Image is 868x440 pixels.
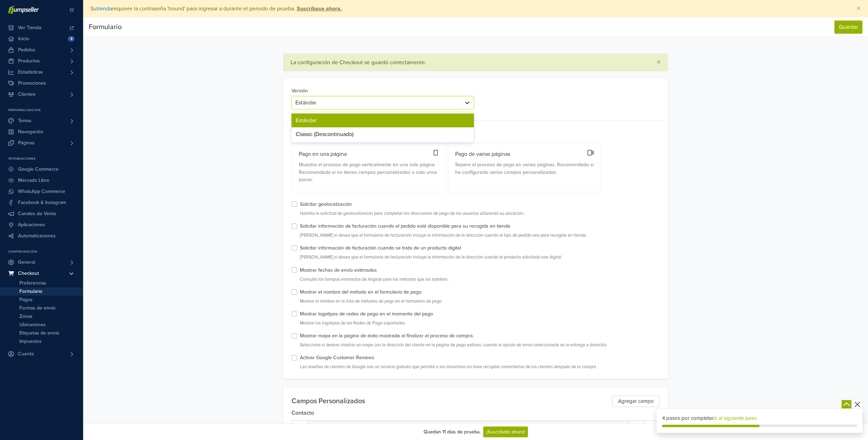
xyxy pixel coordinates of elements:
[424,428,480,435] div: Quedan 11 días de prueba.
[850,0,868,17] button: Close
[19,304,55,312] span: Formas de envío
[19,329,59,337] span: Etiquetas de envío
[295,5,342,12] a: Suscríbase ahora.
[483,426,528,437] a: ¡Suscríbete ahora!
[292,113,474,127] div: Estándar
[18,56,40,67] span: Productos
[19,296,33,304] span: Pagos
[18,89,36,100] span: Clientes
[18,208,56,219] span: Canales de Venta
[290,59,426,66] div: La configuración de Checkout se guardó correctamente.
[18,126,43,137] span: Navegación
[300,201,352,208] label: Solicitar geolocalización
[297,5,342,12] strong: Suscríbase ahora.
[18,33,29,44] span: Inicio
[300,276,660,283] small: Consulte los tiempos estimados de llegada para los métodos que los admiten.
[18,219,45,230] span: Aplicaciones
[292,410,660,419] h6: Contacto
[8,108,83,112] p: Personalización
[629,421,644,434] div: Obligatorio
[18,268,39,279] span: Checkout
[19,337,42,346] span: Impuestos
[18,186,65,197] span: WhatsApp Commerce
[300,364,597,370] span: Las reseñas de clientes de Google son un servicio gratuito que permite a los minoristas en línea ...
[18,164,59,175] span: Google Commerce
[18,115,32,126] span: Temas
[18,230,56,242] span: Automatizaciones
[292,87,308,95] label: Versión
[18,78,46,89] span: Promociones
[300,244,461,252] label: Solicitar información de facturación cuando se trata de un producto digital
[612,396,660,407] a: Agregar campo
[857,3,861,14] span: ×
[292,421,660,434] div: TeléfonoContactInput
[300,288,422,296] label: Mostrar el nombre del método en el formulario de pago
[292,397,365,405] span: Campos Personalizados
[300,222,510,230] label: Solicitar información de facturación cuando el pedido esté disponible para su recogida en tienda
[834,20,862,34] button: Guardar
[19,321,46,329] span: Ubicaciones
[300,320,660,327] small: Mostrar los logotipos de las Redes de Pago soportadas
[68,36,75,42] span: 4
[18,175,49,186] span: Mercado Libre
[300,332,474,340] label: Mostrar mapa en la página de éxito mostrada al finalizar el proceso de compra.
[300,266,377,274] label: Mostrar fechas de envío estimadas
[89,20,122,34] div: Formulario
[295,99,458,107] div: Estándar
[18,67,43,78] span: Estadísticas
[294,150,428,158] span: Pago en una página
[450,150,583,158] span: Pago de varias páginas
[300,298,660,305] small: Mostrar el nombre en la lista de métodos de pago en el formulario de pago
[8,157,83,161] p: Integraciones
[18,348,34,359] span: Cuenta
[300,210,660,217] small: Habilita la solicitud de geolocalización para completar las direcciones de pago de los usuarios u...
[300,232,660,239] small: [PERSON_NAME] si desea que el formulario de facturación incluya la información de la dirección cu...
[19,279,46,287] span: Preferencias
[657,57,661,67] span: ×
[455,161,594,176] label: Separe el proceso de pago en varias páginas. Recomendado si ha configurado varios campos personal...
[8,250,83,254] p: Configuración
[299,161,438,184] label: Muestra el proceso de pago verticalmente en una sola página. Recomendado si no tienes campos pers...
[97,5,112,12] a: tienda
[18,197,66,208] span: Facebook & Instagram
[662,414,857,422] div: 4 pasos por completar.
[714,415,758,421] a: Ir al siguiente paso.
[312,423,333,431] div: Teléfono
[300,354,374,362] label: Activar Google Customer Reviews
[18,137,35,149] span: Páginas
[18,257,35,268] span: General
[18,22,41,33] span: Ver Tienda
[19,312,33,321] span: Zonas
[300,342,660,348] small: Selecciona si deseas mostrar un mapa con la dirección del cliente en la página de pago exitoso, c...
[300,310,433,318] label: Mostrar logotipos de redes de pago en el momento del pago
[19,287,42,296] span: Formulario
[292,127,474,141] div: Classic (Descontinuado)
[300,254,660,261] small: [PERSON_NAME] si desea que el formulario de facturación incluya la información de la dirección cu...
[18,44,35,56] span: Pedidos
